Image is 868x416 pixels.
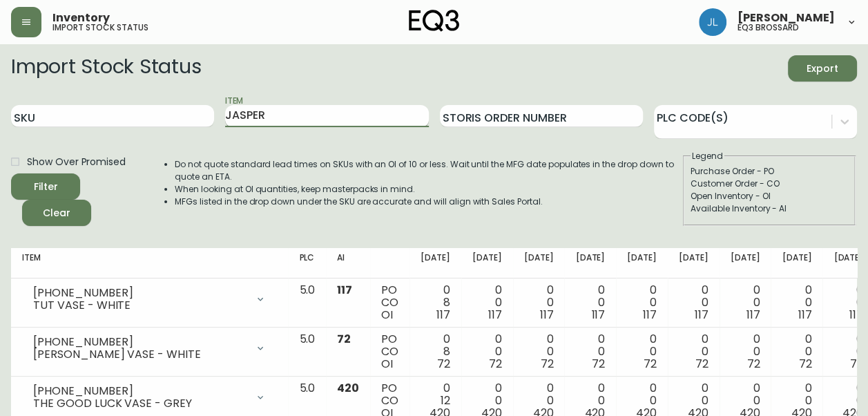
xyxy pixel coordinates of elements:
th: [DATE] [513,248,565,278]
span: [PERSON_NAME] [737,12,835,23]
span: 117 [746,307,760,323]
div: 0 0 [833,333,863,370]
img: 4c684eb21b92554db63a26dcce857022 [699,8,726,36]
span: 117 [337,282,352,298]
button: Export [788,55,857,82]
span: Export [799,60,846,77]
div: 0 0 [472,333,502,370]
span: 117 [488,307,502,323]
button: Clear [22,200,91,226]
div: Available Inventory - AI [691,202,848,215]
div: 0 0 [833,284,863,321]
li: When looking at OI quantities, keep masterpacks in mind. [175,183,682,196]
span: 72 [437,356,450,372]
div: [PERSON_NAME] VASE - WHITE [33,348,247,361]
h2: Import Stock Status [11,55,201,82]
div: TUT VASE - WHITE [33,299,247,312]
h5: import stock status [52,23,148,32]
div: 0 0 [679,333,708,370]
th: [DATE] [668,248,720,278]
div: 0 0 [782,333,811,370]
th: AI [326,248,370,278]
th: [DATE] [564,248,616,278]
div: Open Inventory - OI [691,190,848,202]
div: 0 0 [575,284,605,321]
span: 117 [643,307,657,323]
div: [PHONE_NUMBER]THE GOOD LUCK VASE - GREY [22,382,277,413]
legend: Legend [691,150,724,162]
div: [PHONE_NUMBER] [33,287,247,299]
div: PO CO [381,333,398,370]
span: OI [381,307,393,323]
span: Clear [33,205,80,222]
span: Show Over Promised [27,155,126,169]
span: 117 [695,307,708,323]
span: Inventory [52,12,110,23]
div: 0 0 [575,333,605,370]
div: 0 0 [731,284,760,321]
span: 72 [695,356,708,372]
div: 0 0 [679,284,708,321]
span: 72 [337,331,351,347]
div: 0 0 [782,284,811,321]
th: Item [11,248,288,278]
button: Filter [11,173,80,200]
th: [DATE] [720,248,771,278]
div: THE GOOD LUCK VASE - GREY [33,397,247,410]
div: Customer Order - CO [691,178,848,190]
div: Filter [34,178,58,196]
td: 5.0 [288,278,326,328]
div: [PHONE_NUMBER][PERSON_NAME] VASE - WHITE [22,333,277,363]
td: 5.0 [288,328,326,377]
span: 72 [747,356,760,372]
span: OI [381,356,393,372]
div: [PHONE_NUMBER] [33,336,247,348]
h5: eq3 brossard [737,23,799,32]
li: MFGs listed in the drop down under the SKU are accurate and will align with Sales Portal. [175,196,682,208]
th: [DATE] [409,248,461,278]
span: 72 [592,356,605,372]
img: logo [409,10,460,32]
span: 420 [337,380,359,396]
div: 0 8 [421,333,450,370]
span: 72 [489,356,502,372]
div: 0 0 [627,333,657,370]
div: 0 0 [627,284,657,321]
th: [DATE] [616,248,668,278]
th: [DATE] [461,248,513,278]
div: 0 0 [524,284,554,321]
span: 117 [540,307,554,323]
span: 117 [798,307,811,323]
div: [PHONE_NUMBER]TUT VASE - WHITE [22,284,277,314]
div: 0 0 [731,333,760,370]
div: 0 8 [421,284,450,321]
div: [PHONE_NUMBER] [33,385,247,397]
th: [DATE] [771,248,822,278]
th: PLC [288,248,326,278]
span: 72 [541,356,554,372]
span: 72 [798,356,811,372]
div: Purchase Order - PO [691,165,848,178]
li: Do not quote standard lead times on SKUs with an OI of 10 or less. Wait until the MFG date popula... [175,158,682,183]
span: 117 [849,307,863,323]
div: 0 0 [472,284,502,321]
div: PO CO [381,284,398,321]
span: 117 [591,307,605,323]
span: 117 [436,307,450,323]
span: 72 [644,356,657,372]
span: 72 [850,356,863,372]
div: 0 0 [524,333,554,370]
